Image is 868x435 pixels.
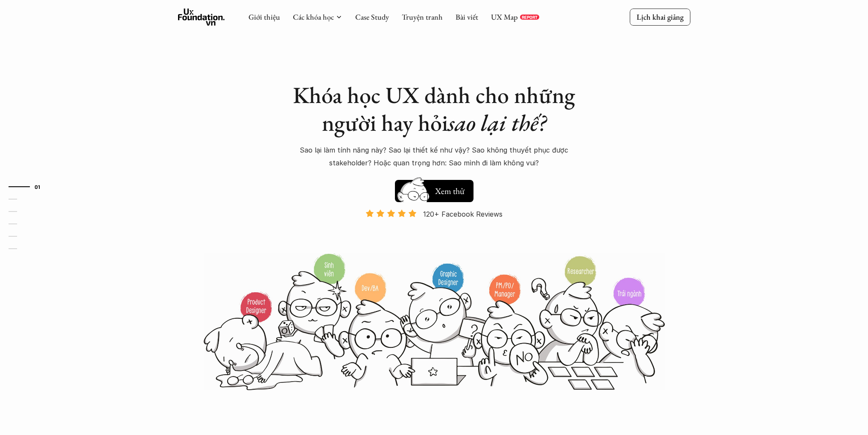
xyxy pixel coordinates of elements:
p: 120+ Facebook Reviews [423,208,503,220]
a: Lịch khai giảng [630,9,690,25]
h5: Xem thử [435,185,465,197]
a: Bài viết [456,12,478,22]
a: 01 [9,182,49,192]
em: sao lại thế? [448,108,546,138]
a: UX Map [491,12,518,22]
a: 120+ Facebook Reviews [358,209,510,252]
p: Lịch khai giảng [637,12,684,22]
a: Case Study [355,12,389,22]
a: Giới thiệu [248,12,280,22]
strong: 01 [35,183,41,189]
a: Các khóa học [293,12,334,22]
a: REPORT [520,15,539,20]
a: Truyện tranh [402,12,443,22]
p: Sao lại làm tính năng này? Sao lại thiết kế như vậy? Sao không thuyết phục được stakeholder? Hoặc... [285,144,584,170]
h1: Khóa học UX dành cho những người hay hỏi [285,81,584,137]
p: REPORT [522,15,538,20]
a: Xem thử [395,176,473,202]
